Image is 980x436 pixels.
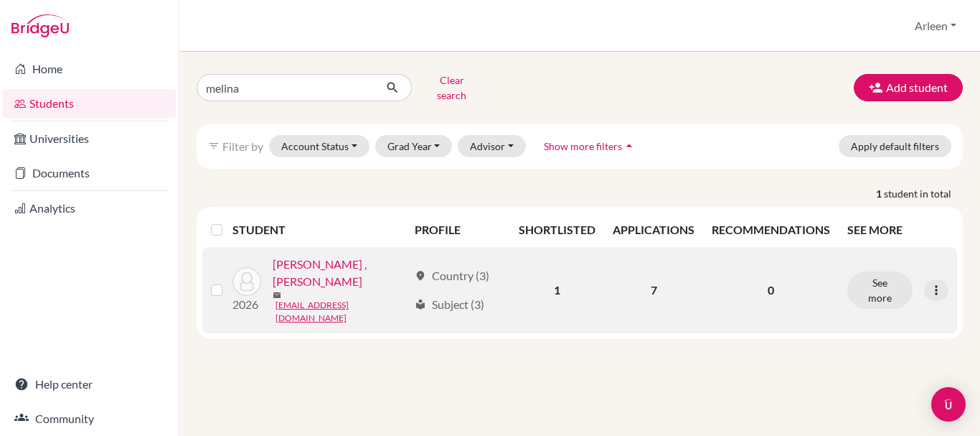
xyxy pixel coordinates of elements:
th: STUDENT [232,213,406,247]
button: Advisor [458,135,526,157]
th: SEE MORE [839,213,957,247]
p: 0 [712,282,830,299]
span: Filter by [222,139,263,153]
button: Grad Year [375,135,453,157]
button: Account Status [269,135,369,157]
span: Show more filters [544,140,622,152]
td: 1 [510,247,604,333]
span: location_on [415,270,426,282]
a: Help center [3,370,176,399]
input: Find student by name... [197,74,374,101]
a: Analytics [3,194,176,223]
button: Add student [854,74,963,101]
a: Community [3,404,176,433]
a: Home [3,55,176,83]
span: student in total [884,186,963,201]
td: 7 [604,247,703,333]
span: mail [273,291,281,300]
a: Students [3,89,176,118]
i: filter_list [208,140,220,152]
p: 2026 [232,296,261,313]
th: PROFILE [406,213,511,247]
a: Universities [3,124,176,153]
a: Documents [3,159,176,187]
button: Show more filtersarrow_drop_up [532,135,649,157]
button: See more [847,272,913,309]
div: Country (3) [415,267,489,284]
th: APPLICATIONS [604,213,703,247]
button: Apply default filters [839,135,951,157]
button: Clear search [412,69,491,106]
button: Arleen [908,12,963,40]
th: SHORTLISTED [510,213,604,247]
div: Subject (3) [415,296,484,313]
a: [PERSON_NAME] , [PERSON_NAME] [273,256,408,290]
i: arrow_drop_up [622,139,636,153]
img: Bridge-U [11,14,69,37]
img: MARTE PEÑA , MELINA [232,267,261,296]
span: local_library [415,299,426,310]
a: [EMAIL_ADDRESS][DOMAIN_NAME] [275,299,408,325]
strong: 1 [876,186,884,201]
div: Open Intercom Messenger [931,387,966,422]
th: RECOMMENDATIONS [703,213,839,247]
